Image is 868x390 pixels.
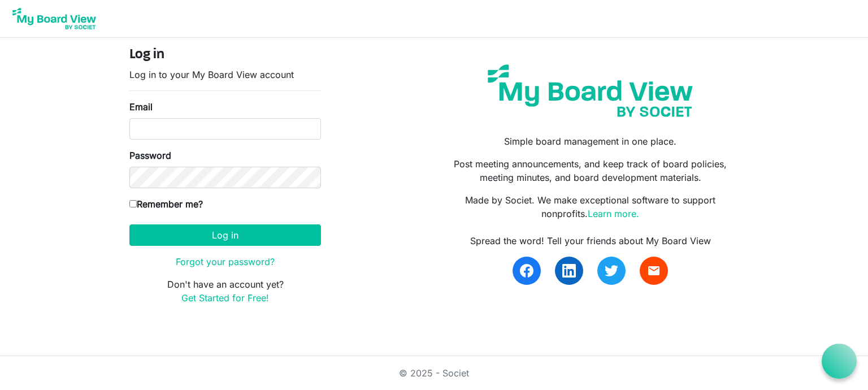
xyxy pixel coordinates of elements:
h4: Log in [129,47,321,63]
p: Made by Societ. We make exceptional software to support nonprofits. [442,193,739,220]
a: email [640,257,668,285]
label: Password [129,149,171,162]
a: Forgot your password? [176,256,275,267]
p: Post meeting announcements, and keep track of board policies, meeting minutes, and board developm... [442,157,739,184]
span: email [647,264,661,278]
div: Spread the word! Tell your friends about My Board View [442,234,739,248]
img: my-board-view-societ.svg [479,56,701,125]
button: Log in [129,224,321,246]
img: twitter.svg [605,264,618,278]
img: My Board View Logo [9,5,99,33]
img: facebook.svg [520,264,533,278]
p: Log in to your My Board View account [129,68,321,81]
label: Email [129,100,153,114]
img: linkedin.svg [562,264,576,278]
a: © 2025 - Societ [399,367,469,379]
p: Don't have an account yet? [129,278,321,305]
a: Get Started for Free! [181,292,269,304]
p: Simple board management in one place. [442,135,739,148]
label: Remember me? [129,197,203,211]
input: Remember me? [129,200,137,207]
a: Learn more. [588,208,639,219]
